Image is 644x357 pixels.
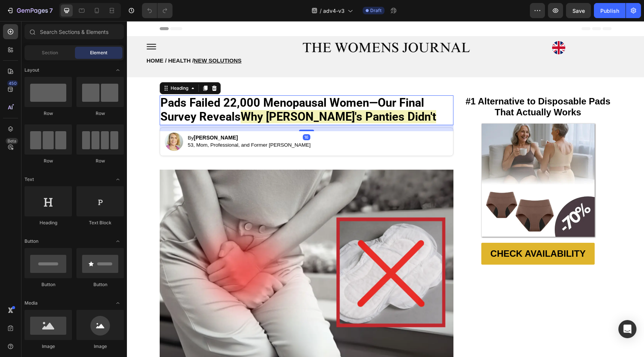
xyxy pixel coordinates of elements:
[176,113,183,119] div: 16
[67,113,111,120] strong: [PERSON_NAME]
[24,219,72,226] div: Heading
[370,7,382,14] span: Draft
[38,111,56,130] img: Lisa Thompsonn
[127,21,644,357] iframe: Design area
[76,110,124,117] div: Row
[76,281,124,288] div: Button
[112,297,124,309] span: Toggle open
[142,3,172,18] div: Undo/Redo
[24,176,34,183] span: Text
[24,300,38,306] span: Media
[33,149,327,347] img: gempages_532940531508970503-30c7b768-7f0f-4bd4-88ae-db2aad9a1644.png
[3,3,56,18] button: 7
[600,7,619,15] div: Publish
[24,238,38,245] span: Button
[618,320,636,338] div: Open Intercom Messenger
[6,138,18,144] div: Beta
[572,8,585,14] span: Save
[320,7,322,15] span: /
[112,173,124,185] span: Toggle open
[7,80,18,86] div: 450
[76,343,124,350] div: Image
[49,6,53,15] p: 7
[355,103,468,216] img: gempages_532940531508970503-275d7f4d-1ae0-4085-8c79-888aa9190e6a.webp
[61,113,184,121] span: By
[24,67,39,74] span: Layout
[42,49,58,56] span: Section
[24,158,72,164] div: Row
[112,235,124,247] span: Toggle open
[24,24,124,39] input: Search Sections & Elements
[76,219,124,226] div: Text Block
[363,227,459,237] strong: CHECK AVAILABILITY
[112,64,124,76] span: Toggle open
[339,75,484,97] strong: #1 Alternative to Disposable Pads That Actually Works
[566,3,591,18] button: Save
[354,222,468,244] a: CHECK AVAILABILITY
[90,49,107,56] span: Element
[76,158,124,164] div: Row
[24,281,72,288] div: Button
[323,7,345,15] span: adv4-v3
[24,110,72,117] div: Row
[61,121,184,128] span: 53, Mom, Professional, and Former [PERSON_NAME]
[24,343,72,350] div: Image
[594,3,626,18] button: Publish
